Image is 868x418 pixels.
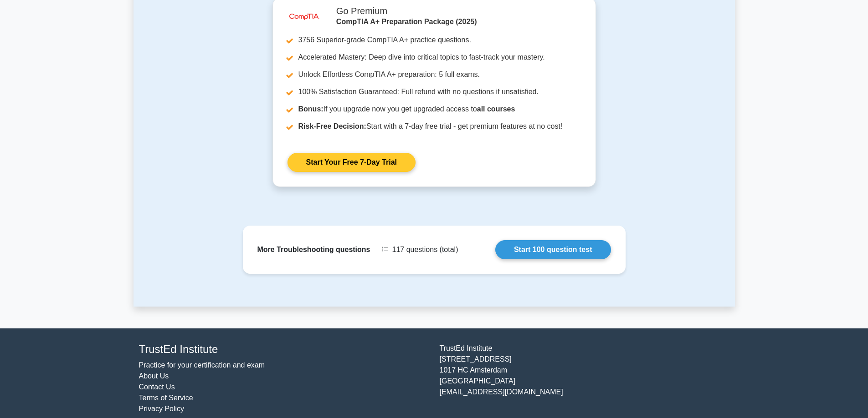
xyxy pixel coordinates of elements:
[139,394,193,402] a: Terms of Service
[139,405,185,413] a: Privacy Policy
[139,343,429,356] h4: TrustEd Institute
[288,153,416,172] a: Start Your Free 7-Day Trial
[495,240,611,259] a: Start 100 question test
[139,372,169,380] a: About Us
[434,343,735,414] div: TrustEd Institute [STREET_ADDRESS] 1017 HC Amsterdam [GEOGRAPHIC_DATA] [EMAIL_ADDRESS][DOMAIN_NAME]
[139,383,175,391] a: Contact Us
[139,361,265,369] a: Practice for your certification and exam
